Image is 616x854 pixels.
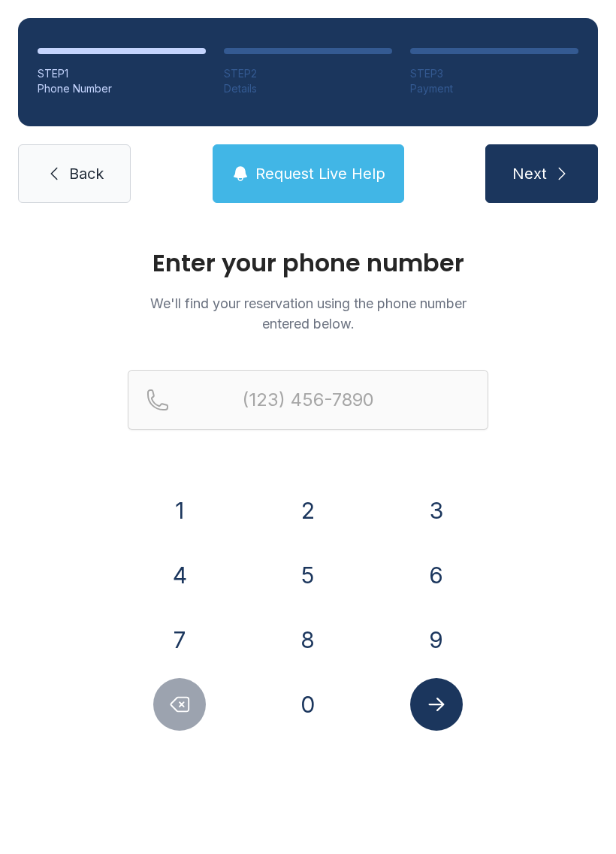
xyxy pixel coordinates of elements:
[410,678,463,731] button: Submit lookup form
[410,484,463,537] button: 3
[38,66,206,81] div: STEP 1
[69,163,104,184] span: Back
[128,370,488,430] input: Reservation phone number
[153,613,206,666] button: 7
[410,613,463,666] button: 9
[153,484,206,537] button: 1
[153,549,206,601] button: 4
[282,678,334,731] button: 0
[224,81,392,96] div: Details
[153,678,206,731] button: Delete number
[255,163,385,184] span: Request Live Help
[512,163,547,184] span: Next
[282,484,334,537] button: 2
[410,66,578,81] div: STEP 3
[38,81,206,96] div: Phone Number
[282,613,334,666] button: 8
[128,293,488,334] p: We'll find your reservation using the phone number entered below.
[410,81,578,96] div: Payment
[282,549,334,601] button: 5
[128,251,488,275] h1: Enter your phone number
[410,549,463,601] button: 6
[224,66,392,81] div: STEP 2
